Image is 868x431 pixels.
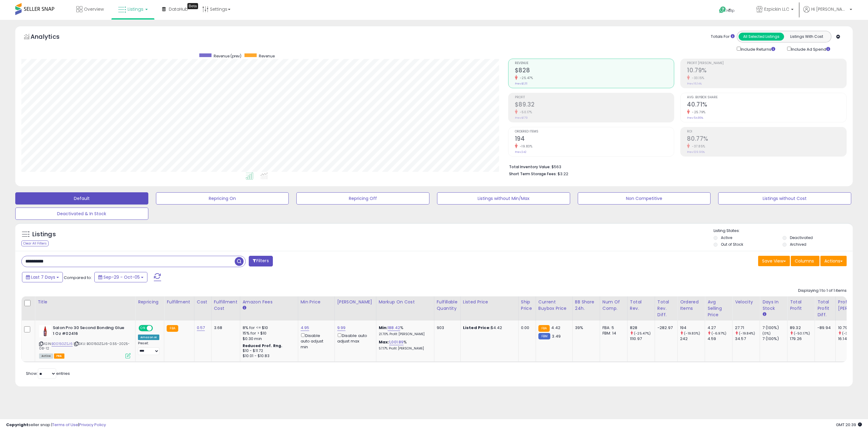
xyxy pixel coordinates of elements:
[820,256,847,266] button: Actions
[21,241,49,246] div: Clear All Filters
[783,45,840,53] div: Include Ad Spend
[379,339,389,345] b: Max:
[509,171,557,176] b: Short Term Storage Fees:
[790,299,812,312] div: Total Profit
[152,326,162,331] span: OFF
[795,258,814,264] span: Columns
[197,325,205,331] a: 0.57
[84,6,104,12] span: Overview
[509,164,551,169] b: Total Inventory Value:
[791,256,819,266] button: Columns
[687,67,846,75] h2: 10.79%
[243,343,283,348] b: Reduced Prof. Rng.
[707,336,732,342] div: 4.59
[379,332,429,336] p: 21.70% Profit [PERSON_NAME]
[128,6,143,12] span: Listings
[687,96,846,99] span: Avg. Buybox Share
[379,339,429,351] div: %
[726,8,735,13] span: Help
[301,332,330,350] div: Disable auto adjust min
[103,274,140,280] span: Sep-29 - Oct-05
[764,6,789,12] span: Ezpickin LLC
[26,371,70,376] span: Show: entries
[243,348,293,353] div: $10 - $11.72
[337,325,346,331] a: 9.99
[463,299,516,305] div: Listed Price
[711,34,735,40] div: Totals For
[739,331,755,336] small: (-19.84%)
[138,341,159,355] div: Preset:
[735,336,760,342] div: 34.57
[707,299,730,318] div: Avg Selling Price
[515,101,674,109] h2: $89.32
[790,336,815,342] div: 179.26
[684,331,700,336] small: (-19.83%)
[167,325,178,332] small: FBA
[790,325,815,331] div: 89.32
[38,299,133,305] div: Title
[721,235,732,240] label: Active
[732,45,783,53] div: Include Returns
[515,67,674,75] h2: $828
[687,150,705,154] small: Prev: 129.96%
[758,256,790,266] button: Save View
[558,171,568,177] span: $3.22
[711,331,726,336] small: (-6.97%)
[803,6,852,20] a: Hi [PERSON_NAME]
[784,33,829,41] button: Listings With Cost
[379,346,429,351] p: 57.17% Profit [PERSON_NAME]
[301,325,309,331] a: 4.95
[94,272,147,282] button: Sep-29 - Oct-05
[197,299,209,305] div: Cost
[296,192,429,205] button: Repricing Off
[39,325,51,337] img: 41TUYmS2bBL._SL40_.jpg
[32,230,56,239] h5: Listings
[243,305,246,311] small: Amazon Fees.
[521,299,533,312] div: Ship Price
[798,288,847,294] div: Displaying 1 to 1 of 1 items
[690,144,705,149] small: -37.85%
[680,299,702,312] div: Ordered Items
[156,192,289,205] button: Repricing On
[518,144,533,149] small: -19.83%
[687,130,846,133] span: ROI
[714,2,747,20] a: Help
[39,353,53,359] span: All listings currently available for purchase on Amazon
[680,336,705,342] div: 242
[54,353,64,359] span: FBA
[714,228,853,234] p: Listing States:
[214,299,237,312] div: Fulfillment Cost
[15,192,148,205] button: Default
[551,325,560,331] span: 4.42
[538,333,550,339] small: FBM
[376,296,434,321] th: The percentage added to the cost of goods (COGS) that forms the calculator for Min & Max prices.
[811,6,848,12] span: Hi [PERSON_NAME]
[762,331,771,336] small: (0%)
[379,325,429,336] div: %
[379,325,388,331] b: Min:
[602,325,623,331] div: FBA: 5
[842,331,858,336] small: (-33.15%)
[437,192,570,205] button: Listings without Min/Max
[31,274,55,280] span: Last 7 Days
[690,76,704,80] small: -33.15%
[721,242,743,247] label: Out of Stock
[243,336,293,342] div: $0.30 min
[735,299,757,305] div: Velocity
[515,82,527,85] small: Prev: $1,111
[718,192,851,205] button: Listings without Cost
[762,299,785,312] div: Days In Stock
[630,299,652,312] div: Total Rev.
[518,76,533,80] small: -25.47%
[249,256,273,266] button: Filters
[817,299,833,318] div: Total Profit Diff.
[735,325,760,331] div: 27.71
[690,110,706,114] small: -25.79%
[509,163,842,170] li: $563
[602,331,623,336] div: FBM: 14
[301,299,332,305] div: Min Price
[167,299,191,305] div: Fulfillment
[515,130,674,133] span: Ordered Items
[817,325,831,331] div: -89.94
[575,325,595,331] div: 39%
